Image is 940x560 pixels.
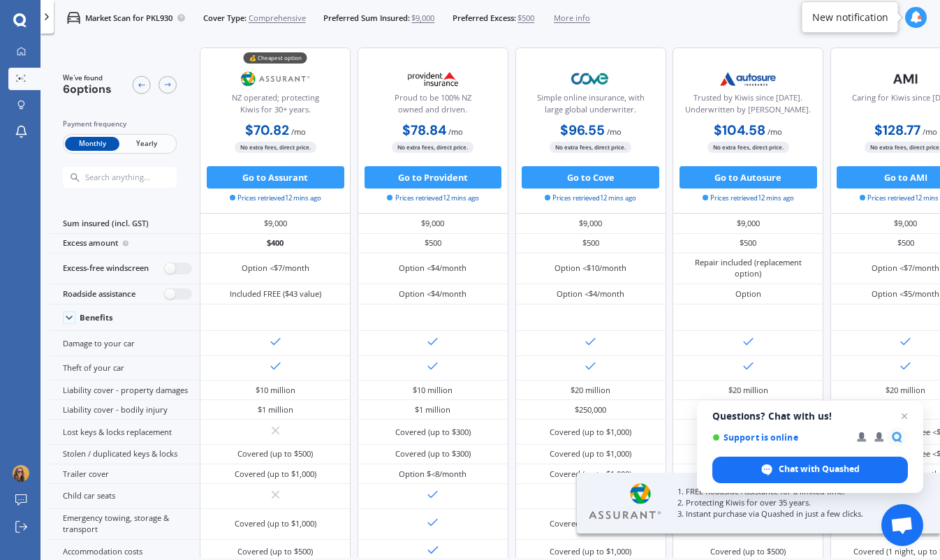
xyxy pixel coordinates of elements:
[49,484,200,508] div: Child car seats
[673,214,823,233] div: $9,000
[607,126,622,137] span: / mo
[49,284,200,304] div: Roadside assistance
[49,234,200,253] div: Excess amount
[712,411,908,422] span: Questions? Chat with us!
[680,166,817,189] button: Go to Autosure
[245,121,289,139] b: $70.82
[49,331,200,355] div: Damage to your car
[550,427,631,438] div: Covered (up to $1,000)
[712,457,908,483] div: Chat with Quashed
[554,13,590,24] span: More info
[872,288,939,300] div: Option <$5/month
[395,448,471,459] div: Covered (up to $300)
[550,448,631,459] div: Covered (up to $1,000)
[522,166,659,189] button: Go to Cove
[575,404,606,415] div: $250,000
[365,166,502,189] button: Go to Provident
[235,518,316,529] div: Covered (up to $1,000)
[714,121,765,139] b: $104.58
[545,193,636,203] span: Prices retrieved 12 mins ago
[49,253,200,284] div: Excess-free windscreen
[555,263,626,274] div: Option <$10/month
[812,10,888,24] div: New notification
[517,13,534,24] span: $500
[387,193,478,203] span: Prices retrieved 12 mins ago
[63,82,112,96] span: 6 options
[550,546,631,557] div: Covered (up to $1,000)
[119,137,174,152] span: Yearly
[923,126,937,137] span: / mo
[67,11,80,24] img: car.f15378c7a67c060ca3f3.svg
[399,469,467,480] div: Option $<8/month
[515,214,666,233] div: $9,000
[872,263,939,274] div: Option <$7/month
[395,427,471,438] div: Covered (up to $300)
[65,137,119,152] span: Monthly
[453,13,516,24] span: Preferred Excess:
[49,214,200,233] div: Sum insured (incl. GST)
[768,126,782,137] span: / mo
[258,404,293,415] div: $1 million
[886,385,925,396] div: $20 million
[244,52,307,64] div: 💰 Cheapest option
[677,497,912,508] p: 2. Protecting Kiwis for over 35 years.
[63,73,112,83] span: We've found
[413,385,453,396] div: $10 million
[703,193,794,203] span: Prices retrieved 12 mins ago
[557,288,624,300] div: Option <$4/month
[728,385,768,396] div: $20 million
[673,234,823,253] div: $500
[874,121,920,139] b: $128.77
[560,121,605,139] b: $96.55
[237,448,313,459] div: Covered (up to $500)
[80,313,113,323] div: Benefits
[677,486,912,497] p: 1. FREE Roadside Assistance for a limited time.
[554,65,628,93] img: Cove.webp
[49,420,200,444] div: Lost keys & locks replacement
[399,263,467,274] div: Option <$4/month
[210,92,341,120] div: NZ operated; protecting Kiwis for 30+ years.
[207,166,344,189] button: Go to Assurant
[84,172,198,182] input: Search anything...
[230,288,321,300] div: Included FREE ($43 value)
[235,142,316,152] span: No extra fees, direct price.
[358,214,508,233] div: $9,000
[49,509,200,540] div: Emergency towing, storage & transport
[571,385,610,396] div: $20 million
[896,408,913,425] span: Close chat
[411,13,434,24] span: $9,000
[367,92,499,120] div: Proud to be 100% NZ owned and driven.
[85,13,172,24] p: Market Scan for PKL930
[711,65,785,93] img: Autosure.webp
[415,404,450,415] div: $1 million
[256,385,295,396] div: $10 million
[200,214,351,233] div: $9,000
[550,518,631,529] div: Covered (up to $1,000)
[712,432,847,443] span: Support is online
[550,469,631,480] div: Covered (up to $1,000)
[230,193,321,203] span: Prices retrieved 12 mins ago
[49,400,200,420] div: Liability cover - bodily injury
[550,142,631,152] span: No extra fees, direct price.
[682,92,814,120] div: Trusted by Kiwis since [DATE]. Underwritten by [PERSON_NAME].
[707,142,789,152] span: No extra fees, direct price.
[235,469,316,480] div: Covered (up to $1,000)
[392,142,473,152] span: No extra fees, direct price.
[681,257,815,279] div: Repair included (replacement option)
[524,92,656,120] div: Simple online insurance, with large global underwriter.
[63,119,177,130] div: Payment frequency
[203,13,247,24] span: Cover Type:
[242,263,309,274] div: Option <$7/month
[779,463,860,476] span: Chat with Quashed
[49,356,200,381] div: Theft of your car
[239,65,313,93] img: Assurant.png
[881,504,923,546] div: Open chat
[735,288,761,300] div: Option
[49,381,200,400] div: Liability cover - property damages
[399,288,467,300] div: Option <$4/month
[249,13,306,24] span: Comprehensive
[49,464,200,484] div: Trailer cover
[358,234,508,253] div: $500
[323,13,410,24] span: Preferred Sum Insured:
[237,546,313,557] div: Covered (up to $500)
